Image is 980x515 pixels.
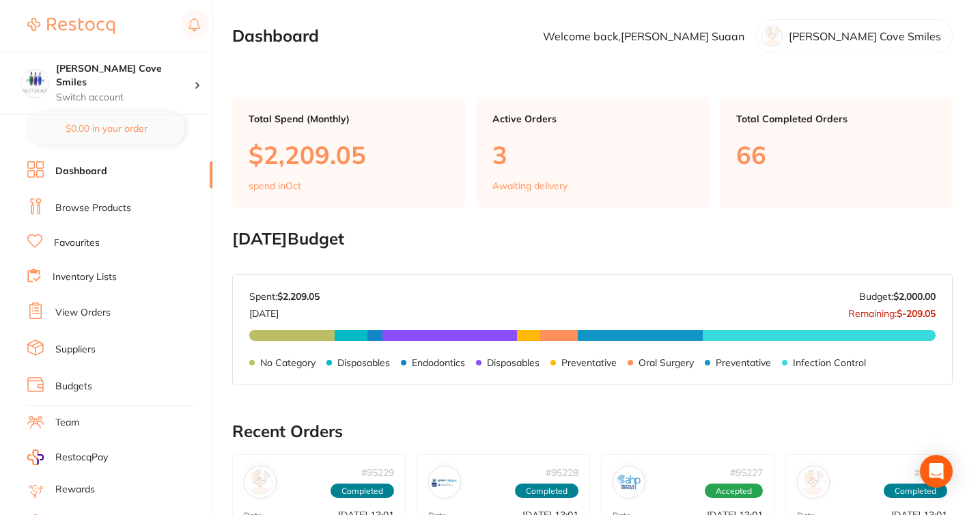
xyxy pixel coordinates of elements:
[859,291,936,302] p: Budget:
[914,467,947,478] p: # 95226
[249,291,320,302] p: Spent:
[848,303,936,319] p: Remaining:
[543,30,744,42] p: Welcome back, [PERSON_NAME] Suaan
[55,483,95,497] a: Rewards
[789,30,941,42] p: [PERSON_NAME] Cove Smiles
[55,306,111,320] a: View Orders
[487,357,540,368] p: Disposables
[27,112,185,145] button: $0.00 in your order
[561,357,617,368] p: Preventative
[55,201,131,215] a: Browse Products
[337,357,390,368] p: Disposables
[54,236,100,250] a: Favourites
[705,484,763,499] span: Accepted
[492,113,692,124] p: Active Orders
[232,422,953,441] h2: Recent Orders
[232,229,953,249] h2: [DATE] Budget
[56,62,194,89] h4: Hallett Cove Smiles
[55,343,96,357] a: Suppliers
[720,97,953,208] a: Total Completed Orders66
[893,290,936,303] strong: $2,000.00
[793,357,866,368] p: Infection Control
[616,469,642,495] img: AHP Dental and Medical
[55,380,92,393] a: Budgets
[249,180,301,191] p: spend in Oct
[546,467,578,478] p: # 95228
[716,357,771,368] p: Preventative
[730,467,763,478] p: # 95227
[260,357,316,368] p: No Category
[249,113,449,124] p: Total Spend (Monthly)
[232,97,465,208] a: Total Spend (Monthly)$2,209.05spend inOct
[56,91,194,105] p: Switch account
[736,113,936,124] p: Total Completed Orders
[247,469,273,495] img: Tomident Dental Supplies
[492,180,568,191] p: Awaiting delivery
[492,141,692,169] p: 3
[53,270,117,284] a: Inventory Lists
[55,451,108,464] span: RestocqPay
[55,416,79,430] a: Team
[412,357,465,368] p: Endodontics
[800,469,826,495] img: Adam Dental
[476,97,709,208] a: Active Orders3Awaiting delivery
[515,484,578,499] span: Completed
[27,449,108,465] a: RestocqPay
[27,449,44,465] img: RestocqPay
[432,469,458,495] img: Erskine Dental
[21,70,48,97] img: Hallett Cove Smiles
[277,290,320,303] strong: $2,209.05
[639,357,694,368] p: Oral Surgery
[331,484,394,499] span: Completed
[249,303,320,319] p: [DATE]
[27,10,115,42] a: Restocq Logo
[232,27,319,46] h2: Dashboard
[897,307,936,320] strong: $-209.05
[736,141,936,169] p: 66
[361,467,394,478] p: # 95229
[27,18,115,34] img: Restocq Logo
[920,455,953,488] div: Open Intercom Messenger
[884,484,947,499] span: Completed
[55,165,107,178] a: Dashboard
[249,141,449,169] p: $2,209.05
